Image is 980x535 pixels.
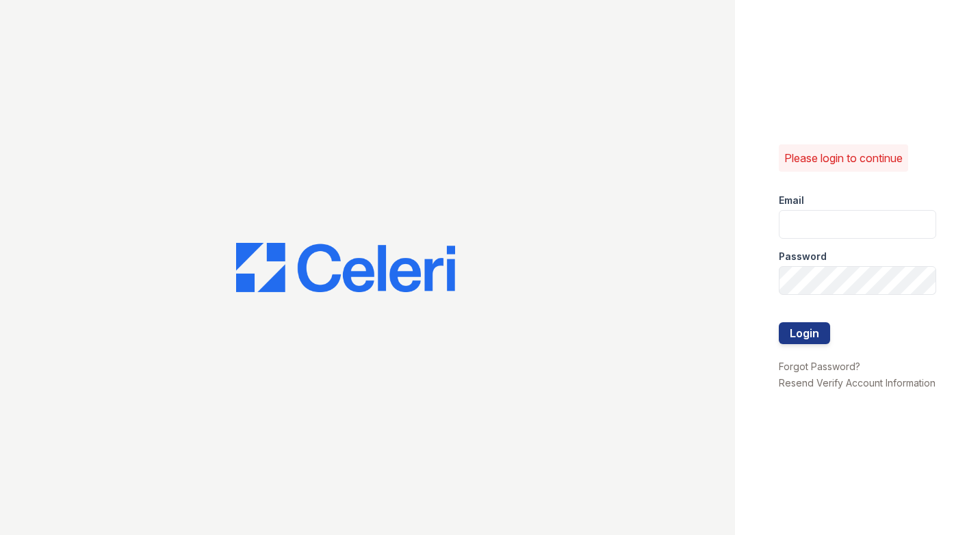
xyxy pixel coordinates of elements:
label: Email [779,194,804,207]
p: Please login to continue [784,150,903,166]
label: Password [779,250,827,263]
img: CE_Logo_Blue-a8612792a0a2168367f1c8372b55b34899dd931a85d93a1a3d3e32e68fde9ad4.png [236,243,455,292]
a: Forgot Password? [779,361,860,372]
button: Login [779,322,830,344]
a: Resend Verify Account Information [779,377,936,389]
